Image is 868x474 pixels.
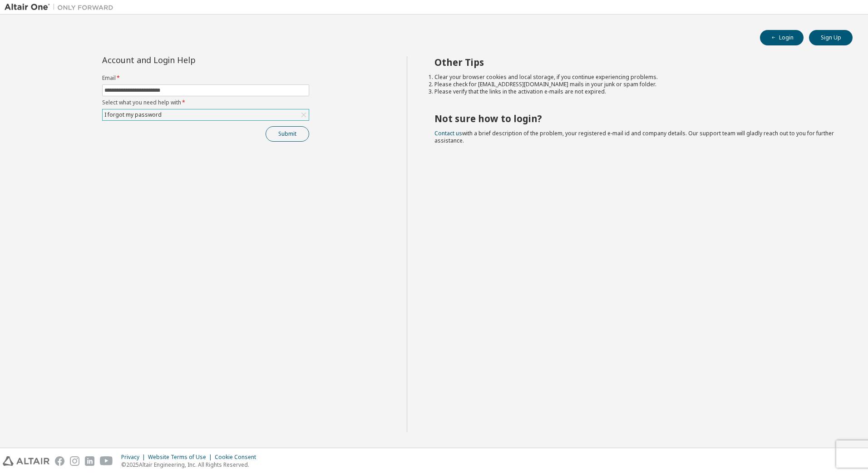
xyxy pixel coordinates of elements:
[121,461,261,469] p: © 2025 Altair Engineering, Inc. All Rights Reserved.
[434,129,462,137] a: Contact us
[5,3,118,12] img: Altair One
[148,454,215,461] div: Website Terms of Use
[121,454,148,461] div: Privacy
[434,74,837,81] li: Clear your browser cookies and local storage, if you continue experiencing problems.
[3,456,49,466] img: altair_logo.svg
[55,456,64,466] img: facebook.svg
[103,109,309,120] div: I forgot my password
[434,56,837,68] h2: Other Tips
[809,30,853,45] button: Sign Up
[434,113,837,124] h2: Not sure how to login?
[85,456,94,466] img: linkedin.svg
[760,30,804,45] button: Login
[434,129,834,144] span: with a brief description of the problem, your registered e-mail id and company details. Our suppo...
[103,110,163,120] div: I forgot my password
[70,456,79,466] img: instagram.svg
[102,56,268,64] div: Account and Login Help
[434,88,837,95] li: Please verify that the links in the activation e-mails are not expired.
[102,99,309,106] label: Select what you need help with
[215,454,261,461] div: Cookie Consent
[266,126,309,142] button: Submit
[102,74,309,82] label: Email
[434,81,837,88] li: Please check for [EMAIL_ADDRESS][DOMAIN_NAME] mails in your junk or spam folder.
[100,456,113,466] img: youtube.svg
